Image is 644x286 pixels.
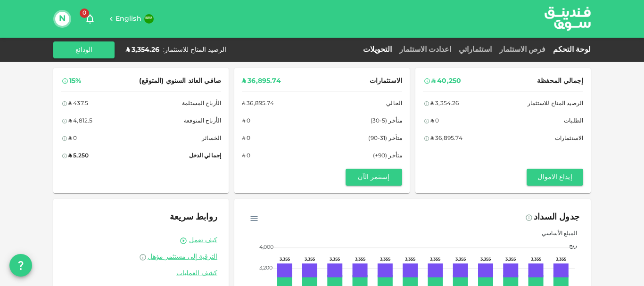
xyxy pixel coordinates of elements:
div: ʢ 36,895.74 [242,75,281,87]
tspan: 4,000 [259,245,273,250]
div: ʢ 5,250 [68,151,89,161]
div: ʢ 3,354.26 [126,45,159,55]
a: التحويلات [359,46,396,53]
span: الاستثمارات [555,134,583,144]
div: الرصيد المتاح للاستثمار : [163,45,226,55]
div: ʢ 36,895.74 [242,99,274,109]
span: English [116,16,141,22]
button: إستثمر الآن [346,169,402,186]
button: question [9,254,32,277]
span: الأرباح المتوقعة [184,116,221,126]
span: متأخر (31-90) [368,134,402,144]
div: ʢ 0 [430,116,439,126]
span: الطلبات [564,116,583,126]
button: N [55,12,69,26]
div: ʢ 0 [242,116,250,126]
span: الترقية إلى مستثمر مؤهل [148,253,217,260]
a: لوحة التحكم [549,46,591,53]
div: 15% [69,75,81,87]
span: متأخر (5-30) [371,116,402,126]
span: الرصيد المتاح للاستثمار [528,99,583,109]
span: الحالي [386,99,402,109]
div: ʢ 0 [242,134,250,144]
img: logo [532,0,603,37]
span: المبلغ الأساسي [535,231,577,237]
span: الاستثمارات [370,75,402,87]
div: ʢ 0 [242,151,250,161]
tspan: 3,200 [259,266,272,270]
div: ʢ 0 [68,134,77,144]
a: الترقية إلى مستثمر مؤهل [65,253,217,261]
a: اعدادت الاستثمار [396,46,455,53]
span: إجمالي المحفظة [537,75,583,87]
span: الخسائر [202,134,221,144]
div: ʢ 36,895.74 [430,134,462,144]
div: ʢ 437.5 [68,99,88,109]
button: 0 [81,9,99,28]
div: ʢ 4,812.5 [68,116,92,126]
span: إجمالي الدخل [189,151,221,161]
span: الأرباح المستلمة [182,99,221,109]
a: كيف تعمل [189,236,217,245]
span: روابط سريعة [170,213,217,221]
button: إيداع الاموال [527,169,583,186]
span: متأخر (90+) [373,151,402,161]
img: flag-sa.b9a346574cdc8950dd34b50780441f57.svg [144,14,154,24]
span: 0 [80,8,89,18]
span: ربح [562,243,577,249]
a: استثماراتي [455,46,495,53]
a: فرص الاستثمار [495,46,549,53]
div: ʢ 3,354.26 [430,99,459,109]
a: كشف العمليات [65,269,217,278]
div: ʢ 40,250 [431,75,461,87]
a: logo [545,0,591,37]
div: جدول السداد [534,210,579,225]
button: الودائع [53,41,115,58]
span: صافي العائد السنوي (المتوقع) [139,75,221,87]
